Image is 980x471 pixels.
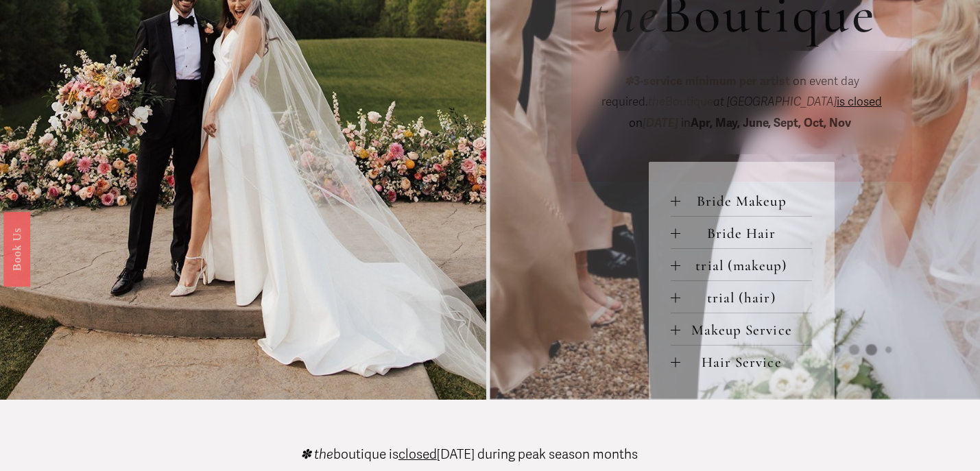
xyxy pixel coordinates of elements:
span: Hair Service [680,354,812,371]
span: Makeup Service [680,322,812,339]
em: the [648,95,665,109]
em: ✽ the [300,446,333,463]
button: Bride Hair [671,217,812,248]
strong: Apr, May, June, Sept, Oct, Nov [691,116,851,130]
button: Hair Service [671,346,812,377]
span: trial (hair) [680,289,812,306]
span: in [678,116,854,130]
p: on [592,71,892,134]
p: boutique is [DATE] during peak season months [300,448,638,461]
span: closed [398,446,437,463]
strong: 3-service minimum per artist [634,74,790,88]
button: trial (makeup) [671,249,812,280]
span: is closed [837,95,882,109]
a: Book Us [3,211,30,286]
span: trial (makeup) [680,257,812,274]
button: trial (hair) [671,281,812,313]
span: Boutique [648,95,713,109]
span: Bride Makeup [680,193,812,210]
em: ✽ [624,74,634,88]
button: Bride Makeup [671,184,812,216]
em: [DATE] [643,116,678,130]
span: Bride Hair [680,225,812,242]
em: at [GEOGRAPHIC_DATA] [713,95,837,109]
button: Makeup Service [671,313,812,345]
